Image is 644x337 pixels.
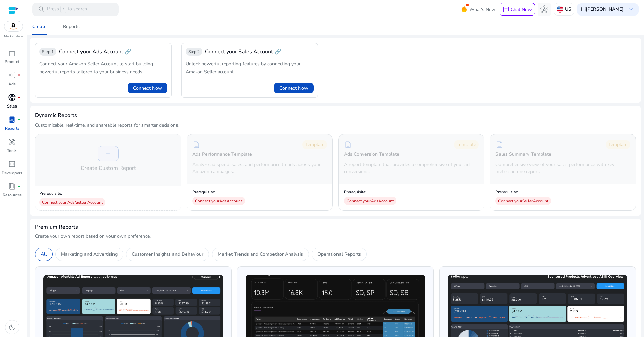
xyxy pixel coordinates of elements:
span: What's New [469,4,495,16]
div: Connect your Ads/Seller Account [39,198,105,206]
span: dark_mode [8,323,16,331]
h5: Ads Performance Template [192,152,252,157]
p: A report template that provides a comprehensive of your ad conversions. [344,161,479,175]
h4: Premium Reports [35,224,78,231]
span: fiber_manual_record [18,118,20,121]
div: Template [454,140,479,149]
p: Market Trends and Competitor Analysis [218,251,303,258]
span: code_blocks [8,160,16,168]
span: Connect Now [279,85,308,92]
span: / [60,6,66,13]
h3: Dynamic Reports [35,111,77,119]
p: Resources [3,192,22,198]
span: campaign [8,71,16,79]
p: Tools [7,148,17,154]
h4: Create Custom Report [80,164,136,172]
button: hub [538,3,551,16]
span: inventory_2 [8,49,16,57]
span: chat [503,6,509,13]
p: Prerequisite: [39,191,177,196]
div: Reports [63,24,80,29]
div: + [98,146,119,161]
div: Connect your Seller Account [495,197,551,205]
span: search [38,5,46,13]
button: Connect Now [128,83,167,93]
span: Unlock powerful reporting features by connecting your Amazon Seller account. [186,61,301,75]
p: Marketplace [4,34,23,39]
p: All [41,251,47,258]
button: chatChat Now [500,3,535,16]
span: Step 1 [42,49,54,54]
div: Template [606,140,630,149]
span: book_4 [8,182,16,190]
div: Connect your Ads Account 🔗 [59,48,131,56]
span: Connect your Amazon Seller Account to start building powerful reports tailored to your business n... [39,61,153,75]
p: Ads [8,81,16,87]
img: us.svg [557,6,563,13]
span: fiber_manual_record [18,96,20,99]
span: description [192,141,200,149]
div: Connect your Ads Account [192,197,245,205]
p: Customizable, real-time, and shareable reports for smarter decisions. [35,122,179,129]
p: Chat Now [511,6,532,13]
h5: Sales Summary Template [495,152,551,157]
span: description [495,141,504,149]
h5: Ads Conversion Template [344,152,399,157]
p: Hi [581,7,624,12]
span: donut_small [8,93,16,101]
p: Sales [7,103,17,109]
p: Operational Reports [317,251,361,258]
div: Connect your Ads Account [344,197,396,205]
div: Template [302,140,327,149]
p: Prerequisite: [495,189,551,195]
p: Press to search [47,6,87,13]
span: Connect your Sales Account 🔗 [205,48,281,56]
p: Product [5,59,19,65]
p: Marketing and Advertising [61,251,118,258]
p: Comprehensive view of your sales performance with key metrics in one report. [495,161,630,175]
p: US [565,3,571,15]
p: Prerequisite: [192,189,245,195]
span: Connect Now [133,85,162,92]
p: Prerequisite: [344,189,396,195]
img: amazon.svg [4,21,23,31]
span: fiber_manual_record [18,185,20,188]
p: Developers [2,170,22,176]
span: fiber_manual_record [18,74,20,76]
p: Customer Insights and Behaviour [132,251,203,258]
p: Analyze ad spend, sales, and performance trends across your Amazon campaigns. [192,161,327,175]
span: Step 2 [188,49,200,54]
span: description [344,141,352,149]
b: [PERSON_NAME] [586,6,624,12]
span: lab_profile [8,116,16,124]
button: Connect Now [274,83,314,93]
p: Reports [5,125,19,131]
span: handyman [8,138,16,146]
p: Create your own report based on your own preference. [35,233,636,240]
span: hub [540,5,548,13]
div: Create [32,24,47,29]
span: keyboard_arrow_down [626,5,635,13]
